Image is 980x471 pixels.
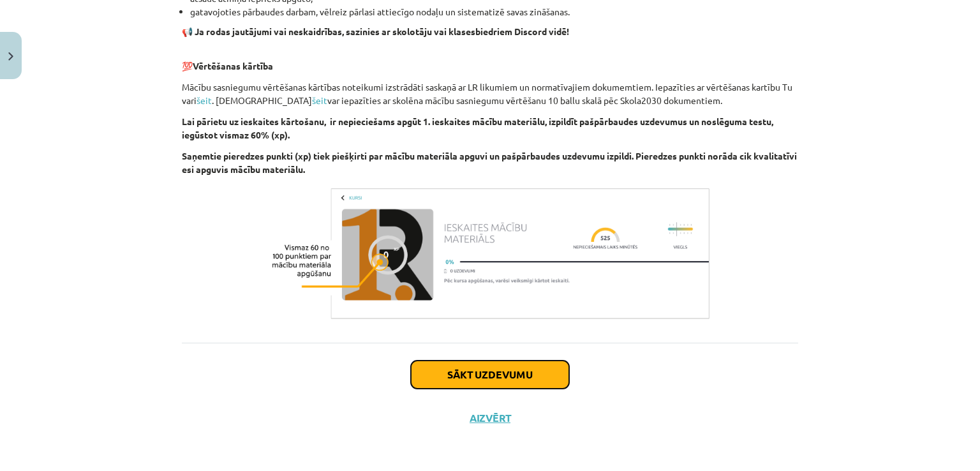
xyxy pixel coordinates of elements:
[182,116,773,140] b: Lai pārietu uz ieskaites kārtošanu, ir nepieciešams apgūt 1. ieskaites mācību materiālu, izpildīt...
[182,26,569,37] strong: 📢 Ja rodas jautājumi vai neskaidrības, sazinies ar skolotāju vai klasesbiedriem Discord vidē!
[182,46,798,73] p: 💯
[8,52,13,61] img: icon-close-lesson-0947bae3869378f0d4975bcd49f059093ad1ed9edebbc8119c70593378902aed.svg
[197,94,212,106] a: šeit
[182,80,798,107] p: Mācību sasniegumu vērtēšanas kārtības noteikumi izstrādāti saskaņā ar LR likumiem un normatīvajie...
[466,412,514,424] button: Aizvērt
[182,150,797,175] b: Saņemtie pieredzes punkti (xp) tiek piešķirti par mācību materiāla apguvi un pašpārbaudes uzdevum...
[193,60,273,71] b: Vērtēšanas kārtība
[312,94,327,106] a: šeit
[190,5,798,19] li: gatavojoties pārbaudes darbam, vēlreiz pārlasi attiecīgo nodaļu un sistematizē savas zināšanas.
[411,361,569,389] button: Sākt uzdevumu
